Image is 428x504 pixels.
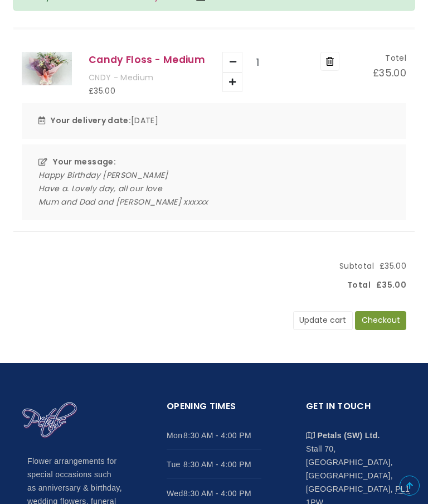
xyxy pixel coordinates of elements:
[167,449,261,478] li: Tue
[355,311,406,330] button: Checkout
[167,399,261,421] h2: Opening Times
[38,169,390,209] div: Happy Birthday [PERSON_NAME] Have a. Lovely day, all our love Mum and Dad and [PERSON_NAME] xxxxxx
[167,420,261,449] li: Mon
[51,115,131,126] strong: Your delivery date:
[22,401,77,439] img: Home
[131,115,158,126] time: [DATE]
[89,71,206,85] div: CNDY - Medium
[89,52,206,67] h5: Candy Floss - Medium
[334,260,380,273] span: Subtotal
[376,279,406,292] span: £35.00
[356,65,406,82] div: £35.00
[53,156,116,167] strong: Your message:
[318,431,380,440] strong: Petals (SW) Ltd.
[320,52,339,71] button: Remove
[306,399,401,421] h2: Get in touch
[342,279,376,292] span: Total
[183,458,261,471] span: 8:30 AM - 4:00 PM
[183,487,261,500] span: 8:30 AM - 4:00 PM
[380,260,406,273] span: £35.00
[89,85,206,98] div: £35.00
[22,52,72,85] img: Candy Floss
[356,52,406,65] div: Totel
[183,429,261,442] span: 8:30 AM - 4:00 PM
[293,311,353,330] button: Update cart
